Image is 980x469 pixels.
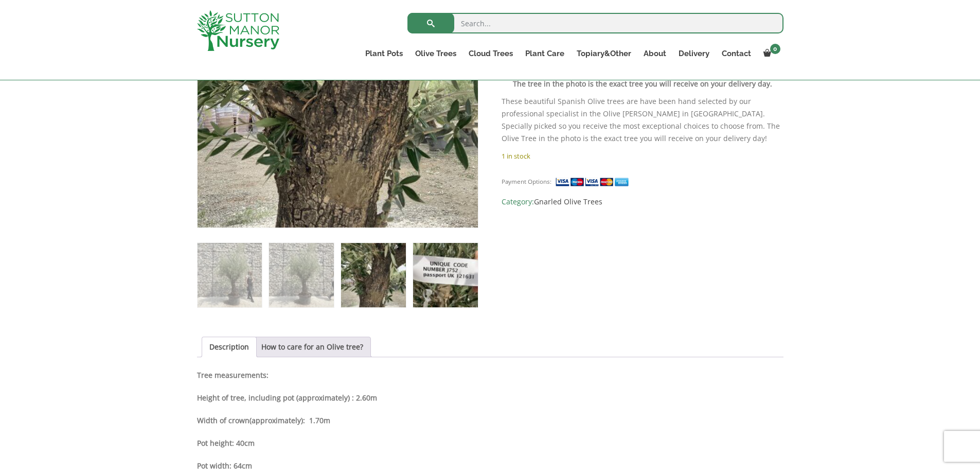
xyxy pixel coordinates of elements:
[571,46,637,61] a: Topiary&Other
[209,337,249,357] a: Description
[197,438,255,448] strong: Pot height: 40cm
[502,178,551,185] small: Payment Options:
[197,10,279,51] img: logo
[716,46,757,61] a: Contact
[672,46,716,61] a: Delivery
[261,337,363,357] a: How to care for an Olive tree?
[757,46,783,61] a: 0
[462,46,519,61] a: Cloud Trees
[197,370,269,380] strong: Tree measurements:
[250,415,303,425] b: (approximately)
[534,197,602,206] a: Gnarled Olive Trees
[502,150,783,162] p: 1 in stock
[409,46,462,61] a: Olive Trees
[269,243,333,307] img: Gnarled Olive Tree J752 - Image 2
[198,243,262,307] img: Gnarled Olive Tree J752
[555,177,632,187] img: payment supported
[637,46,672,61] a: About
[502,95,783,145] p: These beautiful Spanish Olive trees are have been hand selected by our professional specialist in...
[359,46,409,61] a: Plant Pots
[513,79,772,89] strong: The tree in the photo is the exact tree you will receive on your delivery day.
[519,46,571,61] a: Plant Care
[341,243,405,307] img: Gnarled Olive Tree J752 - Image 3
[413,243,477,307] img: Gnarled Olive Tree J752 - Image 4
[502,196,783,208] span: Category:
[197,415,330,425] strong: Width of crown : 1.70m
[407,13,783,33] input: Search...
[197,393,377,403] b: Height of tree, including pot (approximately) : 2.60m
[770,44,780,54] span: 0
